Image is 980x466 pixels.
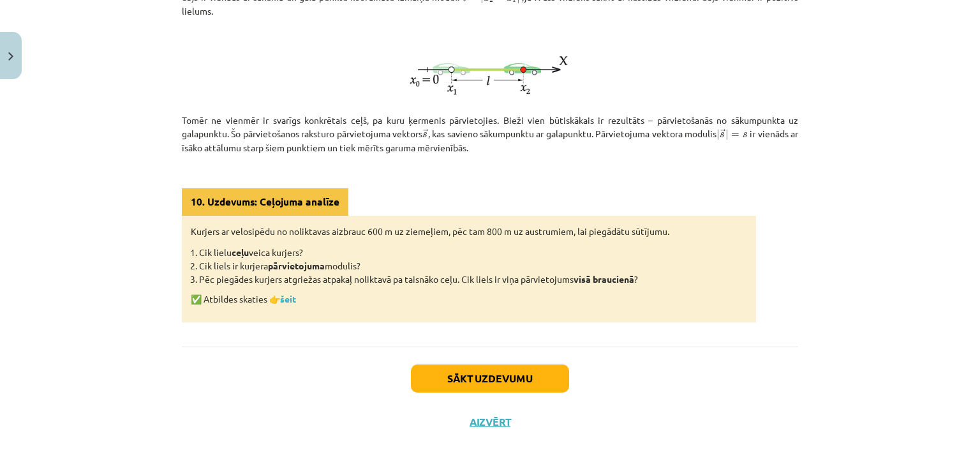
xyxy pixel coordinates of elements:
button: Aizvērt [466,416,514,428]
span: s [720,132,725,138]
strong: ceļu [232,246,249,258]
span: s [743,132,748,138]
a: šeit [280,293,296,304]
strong: visā braucienā [574,273,634,285]
span: | [725,129,729,140]
div: 10. Uzdevums: Ceļojuma analīze [182,188,348,216]
li: Pēc piegādes kurjers atgriežas atpakaļ noliktavā pa taisnāko ceļu. Cik liels ir viņa pārvietojums ? [199,273,747,286]
span: | [716,129,720,140]
span: = [731,133,739,137]
img: icon-close-lesson-0947bae3869378f0d4975bcd49f059093ad1ed9edebbc8119c70593378902aed.svg [8,52,13,61]
button: Sākt uzdevumu [411,365,569,393]
span: → [720,129,725,137]
li: Cik lielu veica kurjers? [199,246,747,259]
p: Kurjers ar velosipēdu no noliktavas aizbrauc 600 m uz ziemeļiem, pēc tam 800 m uz austrumiem, lai... [191,225,747,238]
span: s [422,132,427,138]
span: → [423,129,428,137]
li: Cik liels ir kurjera modulis? [199,259,747,273]
p: ✅ Atbildes skaties 👉 [191,292,747,306]
strong: pārvietojuma [268,260,325,271]
p: Tomēr ne vienmēr ir svarīgs konkrētais ceļš, pa kuru ķermenis pārvietojies. Bieži vien būtiskākai... [182,114,798,154]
